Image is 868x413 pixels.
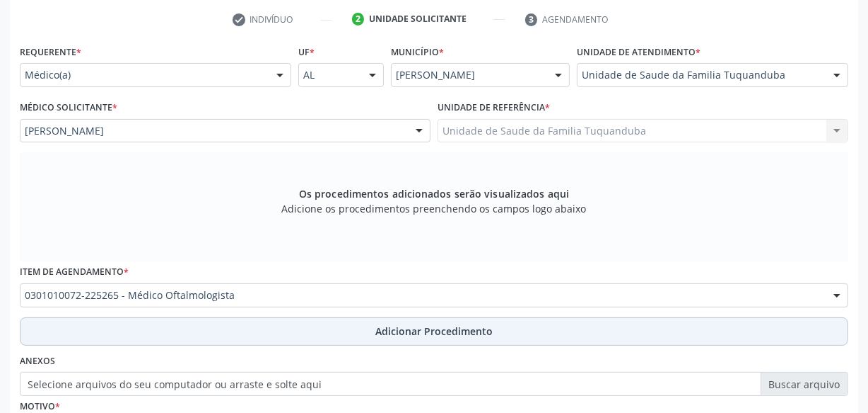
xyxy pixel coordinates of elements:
button: Adicionar Procedimento [20,317,848,346]
div: Unidade solicitante [369,13,467,26]
span: Os procedimentos adicionados serão visualizados aqui [299,186,569,201]
label: Unidade de atendimento [577,41,700,63]
div: 2 [352,13,365,26]
label: Requerente [20,41,81,63]
label: Unidade de referência [438,97,550,119]
label: Médico Solicitante [20,97,117,119]
span: [PERSON_NAME] [25,124,401,138]
span: Adicionar Procedimento [375,324,493,339]
span: 0301010072-225265 - Médico Oftalmologista [25,288,819,302]
label: Município [391,41,444,63]
span: Médico(a) [25,68,262,82]
label: UF [298,41,315,63]
span: Adicione os procedimentos preenchendo os campos logo abaixo [282,201,587,216]
span: Unidade de Saude da Familia Tuquanduba [582,68,819,82]
span: AL [303,68,355,82]
span: [PERSON_NAME] [396,68,541,82]
label: Item de agendamento [20,261,129,283]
